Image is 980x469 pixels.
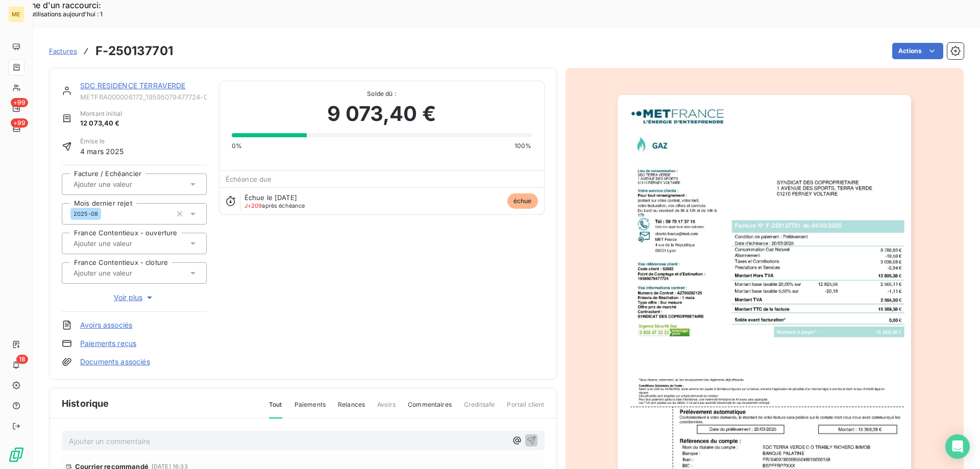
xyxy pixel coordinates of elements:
button: Voir plus [62,292,207,303]
input: Ajouter une valeur [72,239,175,248]
a: Paiements reçus [80,338,136,349]
span: 12 073,40 € [80,118,122,129]
span: 100% [514,141,532,151]
span: Montant initial [80,109,122,118]
span: Voir plus [114,292,155,303]
span: Historique [62,397,109,410]
span: échue [507,193,538,209]
span: METFRA000006172_19595079477724-CA1 [80,93,207,101]
span: Relances [338,400,365,417]
span: Émise le [80,137,124,146]
span: Solde dû : [232,89,532,98]
span: 18 [16,355,28,364]
span: J+209 [244,202,262,209]
a: Documents associés [80,357,150,367]
span: Tout [269,400,282,418]
input: Ajouter une valeur [72,180,175,189]
span: Commentaires [408,400,452,417]
a: Factures [49,46,77,56]
div: Open Intercom Messenger [945,434,970,459]
span: 2025-08 [73,211,98,217]
span: Creditsafe [464,400,495,417]
span: Factures [49,47,77,55]
span: après échéance [244,203,305,209]
span: Avoirs [377,400,396,417]
span: 9 073,40 € [327,98,436,129]
span: Échue le [DATE] [244,193,297,202]
button: Actions [892,43,943,59]
span: Échéance due [226,175,272,183]
span: 4 mars 2025 [80,146,124,157]
h3: F-250137701 [95,42,173,60]
span: Paiements [295,400,326,417]
img: Logo LeanPay [8,447,24,463]
input: Ajouter une valeur [72,268,175,278]
span: +99 [11,118,28,128]
span: Portail client [507,400,544,417]
a: Avoirs associés [80,320,132,330]
a: SDC RESIDENCE TERRAVERDE [80,81,186,90]
span: +99 [11,98,28,107]
span: 0% [232,141,242,151]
